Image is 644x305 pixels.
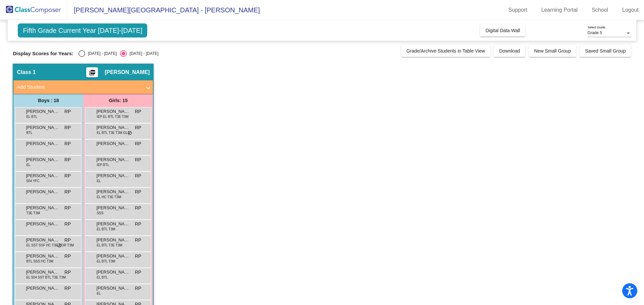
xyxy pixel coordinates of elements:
[585,48,626,54] span: Saved Small Group
[17,83,142,91] mat-panel-title: Add Student
[26,211,40,216] span: T3E T3M
[64,285,71,292] span: RP
[13,80,153,94] mat-expansion-panel-header: Add Student
[26,140,59,147] span: [PERSON_NAME]
[17,69,36,76] span: Class 1
[26,259,53,264] span: BTL SSS HC T3M
[135,253,141,260] span: RP
[127,51,158,57] div: [DATE] - [DATE]
[96,108,130,115] span: [PERSON_NAME]
[127,131,132,136] span: do_not_disturb_alt
[64,108,71,115] span: RP
[26,162,30,167] span: EL
[64,205,71,212] span: RP
[67,5,260,15] span: [PERSON_NAME][GEOGRAPHIC_DATA] - [PERSON_NAME]
[135,108,141,115] span: RP
[18,23,147,37] span: Fifth Grade Current Year [DATE]-[DATE]
[85,51,117,57] div: [DATE] - [DATE]
[96,237,130,243] span: [PERSON_NAME]
[529,45,576,57] button: New Small Group
[135,172,141,179] span: RP
[13,94,83,107] div: Boys : 18
[26,178,39,183] span: 504 YFC
[135,188,141,196] span: RP
[26,253,59,259] span: [PERSON_NAME]
[407,48,485,54] span: Grade/Archive Students in Table View
[401,45,491,57] button: Grade/Archive Students in Table View
[26,188,59,195] span: [PERSON_NAME]
[97,291,101,296] span: EL
[485,28,520,33] span: Digital Data Wall
[135,156,141,163] span: RP
[64,253,71,260] span: RP
[480,24,525,36] button: Digital Data Wall
[97,130,130,135] span: EL BTL T3E T3M GLS
[96,188,130,195] span: [PERSON_NAME]
[78,50,158,57] mat-radio-group: Select an option
[534,48,571,54] span: New Small Group
[617,5,644,15] a: Logout
[26,172,59,179] span: [PERSON_NAME]
[26,124,59,131] span: [PERSON_NAME]
[64,188,71,196] span: RP
[26,237,59,243] span: [PERSON_NAME]
[96,221,130,227] span: [PERSON_NAME]
[96,269,130,276] span: [PERSON_NAME]
[135,237,141,244] span: RP
[135,124,141,131] span: RP
[64,237,71,244] span: RP
[96,156,130,163] span: [PERSON_NAME]
[26,243,74,248] span: EL SST SSF HC T3E COR T3M
[135,205,141,212] span: RP
[64,156,71,163] span: RP
[26,130,32,135] span: BTL
[499,48,520,54] span: Download
[97,243,122,248] span: EL BTL T3E T3M
[26,221,59,227] span: [PERSON_NAME]
[96,285,130,292] span: [PERSON_NAME]
[64,269,71,276] span: RP
[97,195,121,200] span: EL HC T3E T3M
[97,227,115,232] span: EL BTL T3M
[26,285,59,292] span: [PERSON_NAME] [PERSON_NAME]
[96,205,130,211] span: [PERSON_NAME]
[97,178,101,183] span: EL
[96,140,130,147] span: [PERSON_NAME]
[57,243,62,248] span: do_not_disturb_alt
[26,156,59,163] span: [PERSON_NAME]
[135,140,141,147] span: RP
[135,285,141,292] span: RP
[96,172,130,179] span: [PERSON_NAME]
[588,30,602,35] span: Grade 5
[97,275,108,280] span: EL BTL
[135,269,141,276] span: RP
[586,5,613,15] a: School
[26,269,59,276] span: [PERSON_NAME]
[64,172,71,179] span: RP
[96,124,130,131] span: [PERSON_NAME]
[97,211,103,216] span: SSS
[64,124,71,131] span: RP
[580,45,631,57] button: Saved Small Group
[64,221,71,228] span: RP
[26,275,66,280] span: EL 504 SST BTL T3E T3M
[97,259,115,264] span: EL BTL T3M
[105,69,150,76] span: [PERSON_NAME]
[26,205,59,211] span: [PERSON_NAME]
[86,67,98,77] button: Print Students Details
[26,114,37,119] span: EL BTL
[135,221,141,228] span: RP
[97,162,109,167] span: IEP BTL
[26,108,59,115] span: [PERSON_NAME]
[97,114,128,119] span: IEP EL BTL T3E T3M
[83,94,153,107] div: Girls: 15
[88,69,96,79] mat-icon: picture_as_pdf
[13,51,73,57] span: Display Scores for Years:
[64,140,71,147] span: RP
[503,5,533,15] a: Support
[494,45,525,57] button: Download
[536,5,583,15] a: Learning Portal
[96,253,130,259] span: [PERSON_NAME]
